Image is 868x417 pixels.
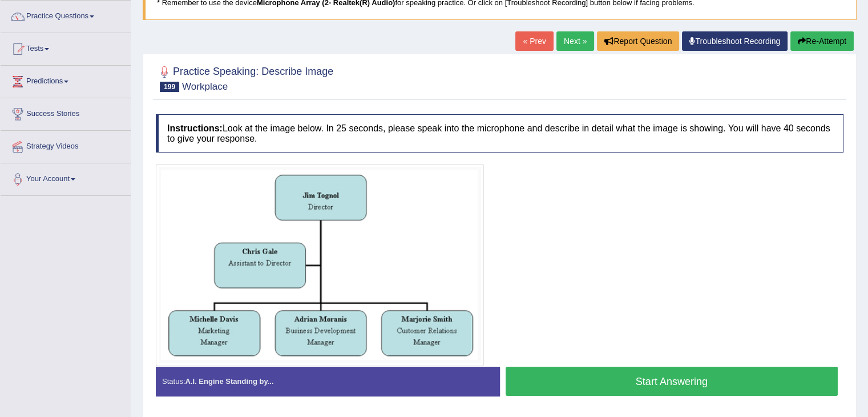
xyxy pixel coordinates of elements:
a: Strategy Videos [1,131,131,159]
a: Tests [1,33,131,62]
strong: A.I. Engine Standing by... [185,377,273,386]
div: Status: [156,367,500,396]
b: Instructions: [167,123,223,133]
h2: Practice Speaking: Describe Image [156,63,333,92]
small: Workplace [182,81,228,92]
a: Next » [556,31,594,51]
button: Start Answering [506,367,838,396]
a: Success Stories [1,98,131,127]
span: 199 [160,82,179,92]
a: Your Account [1,163,131,192]
a: Predictions [1,66,131,94]
h4: Look at the image below. In 25 seconds, please speak into the microphone and describe in detail w... [156,114,843,153]
a: « Prev [515,31,553,51]
button: Report Question [597,31,679,51]
button: Re-Attempt [790,31,854,51]
a: Troubleshoot Recording [682,31,788,51]
a: Practice Questions [1,1,131,29]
